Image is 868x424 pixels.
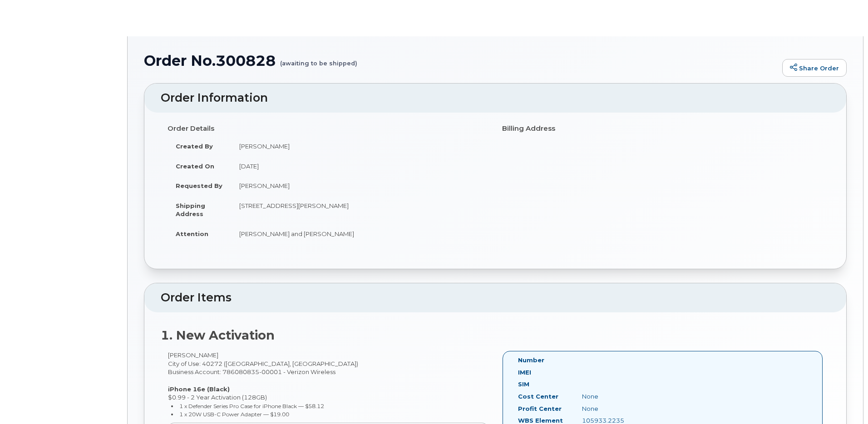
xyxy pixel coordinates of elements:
small: 1 x Defender Series Pro Case for iPhone Black — $58.12 [179,403,324,409]
strong: iPhone 16e (Black) [168,385,230,393]
h2: Order Information [161,92,830,104]
td: [PERSON_NAME] [231,136,488,156]
h4: Order Details [168,125,488,133]
label: Cost Center [518,392,558,401]
label: Number [518,356,544,365]
td: [PERSON_NAME] and [PERSON_NAME] [231,224,488,244]
td: [DATE] [231,156,488,176]
h2: Order Items [161,291,830,304]
td: [PERSON_NAME] [231,176,488,196]
div: None [575,392,665,401]
strong: Created On [176,163,214,170]
strong: Created By [176,143,213,150]
label: Profit Center [518,404,562,413]
strong: Requested By [176,182,222,189]
h4: Billing Address [502,125,823,133]
strong: Shipping Address [176,202,205,218]
h1: Order No.300828 [144,53,778,69]
label: IMEI [518,368,531,377]
td: [STREET_ADDRESS][PERSON_NAME] [231,196,488,224]
a: Share Order [782,59,847,77]
strong: 1. New Activation [161,328,275,343]
div: None [575,404,665,413]
strong: Attention [176,230,208,237]
small: (awaiting to be shipped) [280,53,357,67]
label: SIM [518,380,529,389]
small: 1 x 20W USB-C Power Adapter — $19.00 [179,411,289,418]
